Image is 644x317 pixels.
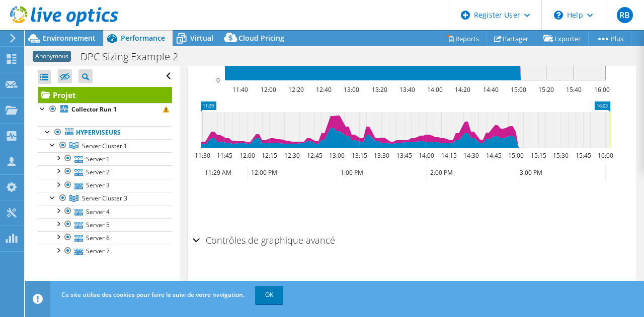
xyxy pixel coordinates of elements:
text: 12:00 [260,85,276,94]
a: Server Cluster 3 [38,192,172,205]
a: Hyperviseurs [38,126,172,139]
a: Server Cluster 1 [38,139,172,152]
text: 14:15 [441,151,456,160]
text: 13:30 [373,151,389,160]
text: 14:30 [463,151,478,160]
text: 13:00 [329,151,344,160]
span: Server Cluster 1 [82,142,127,150]
span: Cloud Pricing [238,33,284,43]
span: Anonymous [33,51,71,62]
text: 14:00 [418,151,434,160]
text: 12:15 [261,151,277,160]
text: 12:45 [306,151,322,160]
text: 15:00 [508,151,523,160]
text: 12:40 [315,85,331,94]
text: 11:40 [232,85,248,94]
div: Disques de cluster partagés [62,280,172,292]
text: 16:00 [597,151,613,160]
text: 0 [216,76,220,84]
span: Virtual [190,33,213,43]
a: Server 3 [38,179,172,192]
span: Ce site utilise des cookies pour faire le suivi de votre navigation. [61,290,245,299]
a: Reports [439,31,487,46]
text: 13:15 [351,151,367,160]
text: 14:45 [486,151,501,160]
text: 13:00 [343,85,359,94]
a: Server 5 [38,218,172,231]
text: 12:20 [288,85,303,94]
text: 11:45 [216,151,232,160]
a: Collector Run 1 [38,103,172,116]
text: 13:45 [396,151,412,160]
a: Server 4 [38,205,172,218]
text: 13:40 [399,85,415,94]
a: Projet [38,87,172,103]
span: RB [617,7,633,23]
a: Server 7 [38,245,172,258]
span: Performance [121,33,165,43]
b: Collector Run 1 [71,105,117,114]
a: OK [255,286,283,304]
a: Server 1 [38,152,172,165]
span: Server Cluster 3 [82,194,127,202]
a: Plus [588,31,631,46]
text: 12:30 [284,151,299,160]
span: Environnement [43,33,96,43]
text: 14:20 [454,85,470,94]
text: 15:45 [575,151,591,160]
a: Partager [487,31,536,46]
h1: DPC Sizing Example 2 [76,51,194,62]
text: 15:00 [510,85,526,94]
text: 15:30 [552,151,568,160]
h2: Contrôles de graphique avancé [193,230,335,250]
text: 15:40 [566,85,581,94]
a: Server 6 [38,231,172,244]
text: 15:20 [538,85,553,94]
text: 16:00 [594,85,609,94]
svg: \n [554,11,563,20]
text: 15:15 [530,151,546,160]
text: 11:30 [194,151,210,160]
text: 12:00 [239,151,255,160]
text: 13:20 [371,85,387,94]
a: Exporter [536,31,589,46]
a: Server 2 [38,165,172,178]
text: 14:00 [427,85,442,94]
text: 14:40 [482,85,498,94]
